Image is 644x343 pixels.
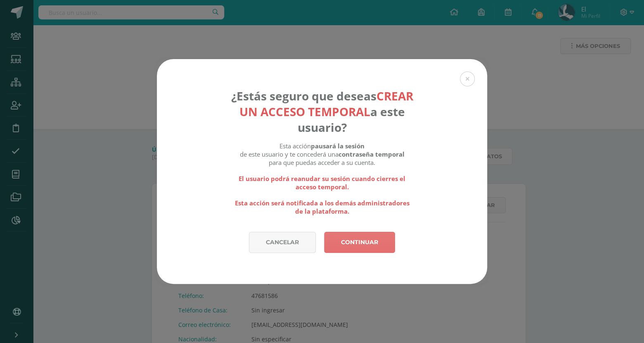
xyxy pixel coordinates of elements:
[231,174,414,191] strong: El usuario podrá reanudar su sesión cuando cierres el acceso temporal.
[339,150,405,158] strong: contraseña temporal
[249,232,316,253] a: Cancelar
[324,232,395,253] a: Continuar
[231,199,414,215] strong: Esta acción será notificada a los demás administradores de la plataforma.
[239,88,413,119] strong: crear un acceso temporal
[231,142,414,167] div: Esta acción de este usuario y te concederá una para que puedas acceder a su cuenta.
[231,88,414,135] h4: ¿Estás seguro que deseas a este usuario?
[311,142,365,150] strong: pausará la sesión
[460,71,475,86] button: Close (Esc)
